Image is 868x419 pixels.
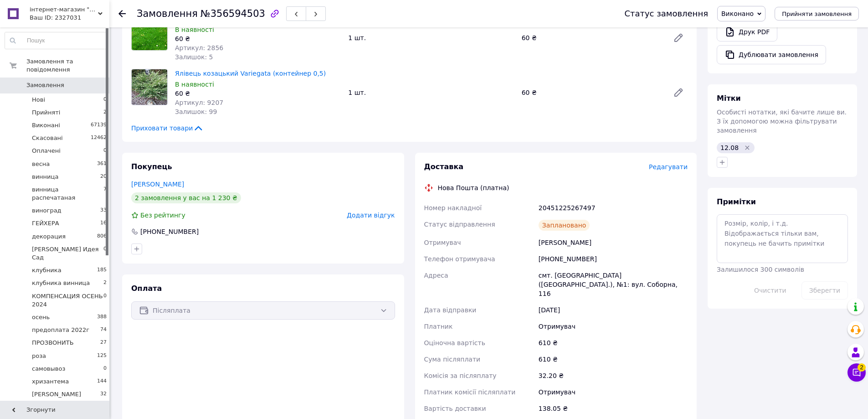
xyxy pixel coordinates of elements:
[100,173,107,181] span: 20
[32,378,69,386] span: хризантема
[424,339,485,347] span: Оціночна вартість
[344,86,518,99] div: 1 шт.
[139,227,200,236] div: [PHONE_NUMBER]
[721,10,754,17] span: Виконано
[669,83,688,102] a: Редагувати
[103,147,107,155] span: 0
[175,53,213,61] span: Залишок: 5
[537,400,689,417] div: 138.05 ₴
[537,384,689,400] div: Отримувач
[103,292,107,309] span: 0
[717,266,804,273] span: Залишилося 300 символів
[537,335,689,351] div: 610 ₴
[518,86,666,99] div: 60 ₴
[131,284,162,293] span: Оплата
[175,26,214,33] span: В наявності
[424,162,464,171] span: Доставка
[100,390,107,398] span: 32
[32,147,61,155] span: Оплачені
[782,10,852,17] span: Прийняти замовлення
[424,356,481,363] span: Сума післяплати
[100,207,107,215] span: 33
[118,9,126,18] div: Повернутися назад
[32,109,60,117] span: Прийняті
[32,96,45,104] span: Нові
[537,251,689,267] div: [PHONE_NUMBER]
[132,15,167,50] img: Мшанка шилоподібна (контейнр 0,5л)
[131,124,204,133] span: Приховати товари
[669,29,688,47] a: Редагувати
[30,14,109,22] div: Ваш ID: 2327031
[132,69,167,105] img: Ялівець козацький Variegata (контейнер 0,5)
[103,365,107,373] span: 0
[32,186,103,202] span: винница распечатаная
[32,160,50,168] span: весна
[97,266,107,274] span: 185
[537,234,689,251] div: [PERSON_NAME]
[424,306,477,314] span: Дата відправки
[91,134,107,142] span: 12462
[344,31,518,44] div: 1 шт.
[32,173,58,181] span: винница
[97,160,107,168] span: 361
[103,109,107,117] span: 2
[624,9,708,18] div: Статус замовлення
[131,181,184,188] a: [PERSON_NAME]
[32,207,62,215] span: виноград
[518,31,666,44] div: 60 ₴
[424,239,461,246] span: Отримувач
[175,81,214,88] span: В наявності
[717,94,741,103] span: Мітки
[97,313,107,321] span: 388
[32,266,62,274] span: клубника
[32,233,66,241] span: декорация
[137,8,198,19] span: Замовлення
[175,99,223,106] span: Артикул: 9207
[775,7,859,21] button: Прийняти замовлення
[424,204,482,212] span: Номер накладної
[100,339,107,347] span: 27
[537,367,689,384] div: 32.20 ₴
[424,255,495,263] span: Телефон отримувача
[200,8,265,19] span: №356594503
[744,144,751,151] svg: Видалити мітку
[100,219,107,228] span: 16
[537,351,689,367] div: 610 ₴
[30,5,98,14] span: інтернет-магазин "БаТаня"
[32,121,60,129] span: Виконані
[424,272,448,279] span: Адреса
[175,44,223,52] span: Артикул: 2856
[32,365,65,373] span: самовывоз
[537,302,689,318] div: [DATE]
[32,134,63,142] span: Скасовані
[175,70,326,77] a: Ялівець козацький Variegata (контейнер 0,5)
[537,318,689,335] div: Отримувач
[97,233,107,241] span: 806
[103,96,107,104] span: 0
[175,89,341,98] div: 60 ₴
[539,220,590,231] div: Заплановано
[32,339,74,347] span: ПРОЗВОНИТЬ
[436,183,512,192] div: Нова Пошта (платна)
[424,221,495,228] span: Статус відправлення
[5,32,107,49] input: Пошук
[175,34,341,43] div: 60 ₴
[103,279,107,287] span: 2
[32,352,46,360] span: роза
[32,219,59,228] span: ГЕЙХЕРА
[103,186,107,202] span: 7
[717,45,826,64] button: Дублювати замовлення
[424,323,453,330] span: Платник
[424,388,516,396] span: Платник комісії післяплати
[91,121,107,129] span: 67139
[32,279,90,287] span: клубника винница
[720,144,739,151] span: 12.08
[100,326,107,334] span: 74
[32,326,89,334] span: предоплата 2022г
[26,57,109,74] span: Замовлення та повідомлення
[140,212,185,219] span: Без рейтингу
[103,245,107,262] span: 0
[537,267,689,302] div: смт. [GEOGRAPHIC_DATA] ([GEOGRAPHIC_DATA].), №1: вул. Соборна, 116
[347,212,395,219] span: Додати відгук
[717,109,847,134] span: Особисті нотатки, які бачите лише ви. З їх допомогою можна фільтрувати замовлення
